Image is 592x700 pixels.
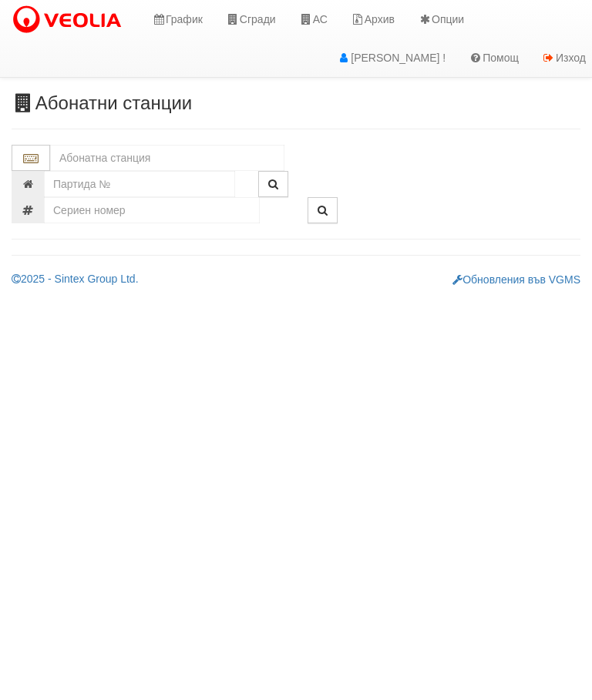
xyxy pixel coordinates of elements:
img: VeoliaLogo.png [12,4,129,36]
input: Абонатна станция [50,145,284,171]
h3: Абонатни станции [12,93,580,113]
input: Сериен номер [44,197,260,223]
a: Помощ [457,39,530,77]
a: 2025 - Sintex Group Ltd. [12,273,139,285]
input: Партида № [44,171,235,197]
a: Обновления във VGMS [452,273,580,286]
a: [PERSON_NAME] ! [325,39,457,77]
